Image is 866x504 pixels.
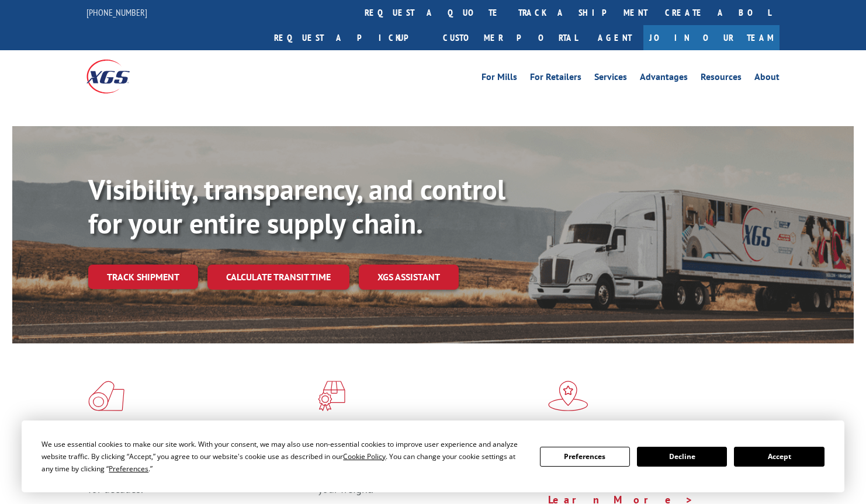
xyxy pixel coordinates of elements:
[586,25,643,50] a: Agent
[434,25,586,50] a: Customer Portal
[88,381,124,411] img: xgs-icon-total-supply-chain-intelligence-red
[265,25,434,50] a: Request a pickup
[640,72,688,85] a: Advantages
[482,72,517,85] a: For Mills
[734,447,824,467] button: Accept
[41,438,525,475] div: We use essential cookies to make our site work. With your consent, we may also use non-essential ...
[359,265,459,290] a: XGS ASSISTANT
[548,381,588,411] img: xgs-icon-flagship-distribution-model-red
[88,265,198,289] a: Track shipment
[207,265,349,290] a: Calculate transit time
[88,454,309,496] span: As an industry carrier of choice, XGS has brought innovation and dedication to flooring logistics...
[318,381,345,411] img: xgs-icon-focused-on-flooring-red
[109,464,148,474] span: Preferences
[88,171,505,241] b: Visibility, transparency, and control for your entire supply chain.
[637,447,727,467] button: Decline
[86,6,147,18] a: [PHONE_NUMBER]
[343,451,386,461] span: Cookie Policy
[754,72,780,85] a: About
[530,72,581,85] a: For Retailers
[643,25,780,50] a: Join Our Team
[540,447,630,467] button: Preferences
[701,72,742,85] a: Resources
[594,72,627,85] a: Services
[22,420,844,492] div: Cookie Consent Prompt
